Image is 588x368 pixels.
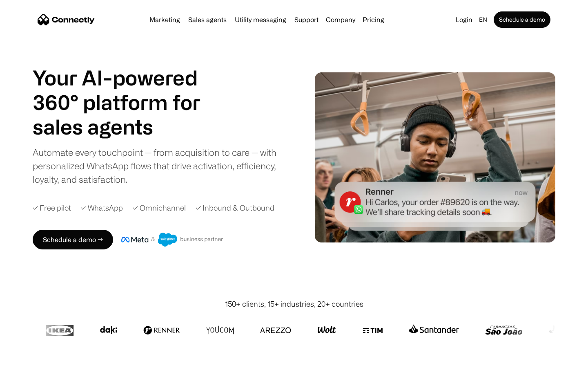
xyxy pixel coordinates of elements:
[16,354,49,365] ul: Language list
[494,11,550,28] a: Schedule a demo
[33,114,220,139] h1: sales agents
[196,202,274,213] div: ✓ Inbound & Outbound
[291,16,322,23] a: Support
[232,16,290,23] a: Utility messaging
[146,16,183,23] a: Marketing
[33,230,113,249] a: Schedule a demo →
[225,298,363,310] div: 150+ clients, 15+ industries, 20+ countries
[326,14,355,25] div: Company
[133,202,186,213] div: ✓ Omnichannel
[8,353,49,365] aside: Language selected: English
[33,202,71,213] div: ✓ Free pilot
[479,14,487,25] div: en
[452,14,476,25] a: Login
[33,65,220,114] h1: Your AI-powered 360° platform for
[33,146,290,186] div: Automate every touchpoint — from acquisition to care — with personalized WhatsApp flows that driv...
[81,202,123,213] div: ✓ WhatsApp
[121,233,223,247] img: Meta and Salesforce business partner badge.
[185,16,230,23] a: Sales agents
[359,16,388,23] a: Pricing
